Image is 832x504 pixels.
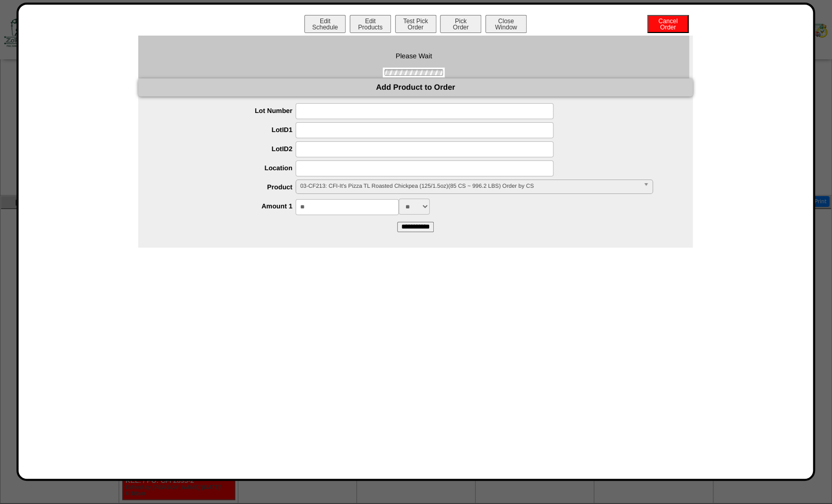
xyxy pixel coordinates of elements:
span: 03-CF213: CFI-It's Pizza TL Roasted Chickpea (125/1.5oz)(85 CS ~ 996.2 LBS) Order by CS [300,180,639,192]
label: Product [159,183,296,191]
label: LotID2 [159,145,296,153]
div: Add Product to Order [138,78,693,96]
label: Lot Number [159,107,296,115]
button: EditProducts [350,15,391,33]
label: LotID1 [159,126,296,134]
button: PickOrder [440,15,481,33]
label: Amount 1 [159,202,296,210]
label: Location [159,164,296,172]
img: ajax-loader.gif [383,68,445,77]
button: Test PickOrder [395,15,436,33]
a: CloseWindow [484,23,528,31]
button: EditSchedule [304,15,346,33]
div: Please Wait [139,37,688,77]
button: CancelOrder [647,15,689,33]
button: CloseWindow [485,15,527,33]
